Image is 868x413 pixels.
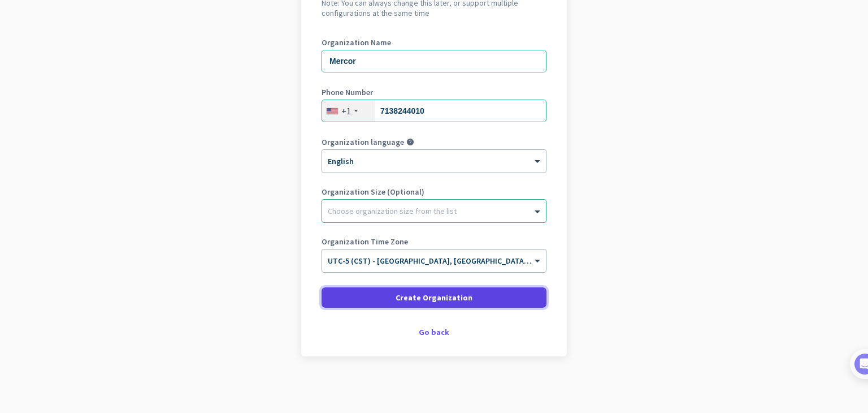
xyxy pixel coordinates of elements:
div: Go back [322,328,546,336]
label: Organization Time Zone [322,238,546,246]
input: What is the name of your organization? [322,50,546,72]
label: Organization language [322,138,404,146]
label: Organization Name [322,38,546,46]
label: Organization Size (Optional) [322,188,546,196]
span: Create Organization [396,292,472,303]
input: 201-555-0123 [322,100,546,122]
label: Phone Number [322,88,546,96]
div: +1 [341,105,351,117]
i: help [406,138,414,146]
button: Create Organization [322,287,546,308]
